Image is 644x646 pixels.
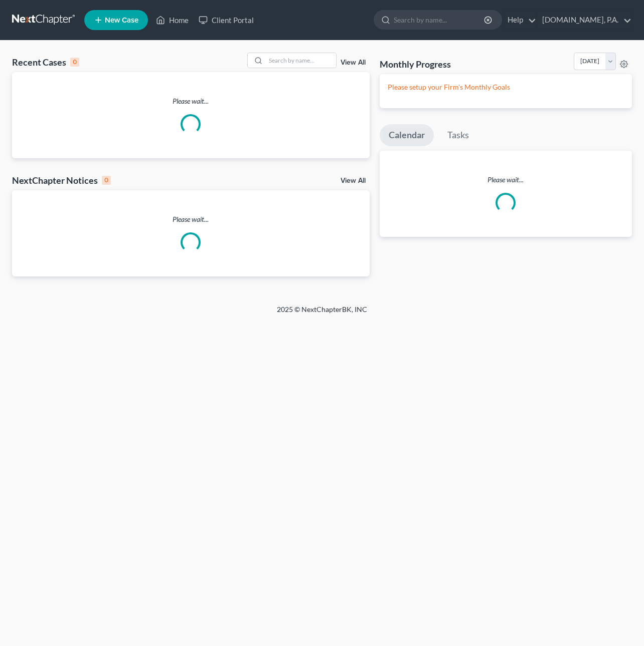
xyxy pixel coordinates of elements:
[12,96,370,106] p: Please wait...
[266,53,336,68] input: Search by name...
[151,11,194,29] a: Home
[388,82,624,92] p: Please setup your Firm's Monthly Goals
[194,11,259,29] a: Client Portal
[36,304,608,322] div: 2025 © NextChapterBK, INC
[12,214,370,224] p: Please wait...
[12,174,111,186] div: NextChapter Notices
[394,11,486,29] input: Search by name...
[341,177,366,184] a: View All
[341,59,366,66] a: View All
[380,58,451,70] h3: Monthly Progress
[380,175,632,185] p: Please wait...
[503,11,536,29] a: Help
[102,176,111,185] div: 0
[438,124,478,146] a: Tasks
[380,124,434,146] a: Calendar
[537,11,631,29] a: [DOMAIN_NAME], P.A.
[12,56,79,68] div: Recent Cases
[70,58,79,67] div: 0
[105,17,138,24] span: New Case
